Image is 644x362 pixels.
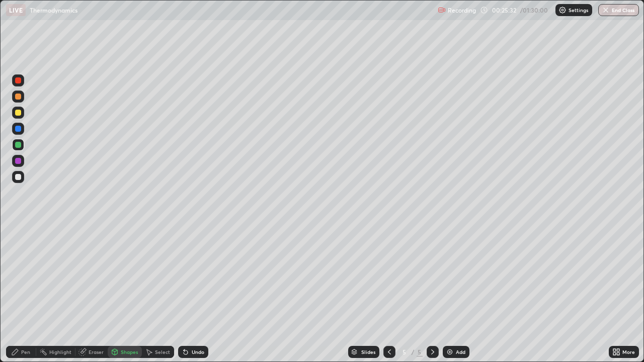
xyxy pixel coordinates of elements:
div: Eraser [89,349,104,354]
div: 5 [417,347,423,356]
div: Highlight [49,349,71,354]
div: Select [155,349,170,354]
p: LIVE [9,6,23,14]
div: Undo [192,349,204,354]
img: class-settings-icons [558,6,567,14]
div: Slides [361,349,375,354]
p: Settings [569,8,588,13]
div: Shapes [121,349,138,354]
div: Pen [21,349,30,354]
img: add-slide-button [446,348,454,356]
p: Thermodynamics [30,6,77,14]
div: More [622,349,635,354]
img: end-class-cross [602,6,610,14]
div: 5 [399,349,410,355]
img: recording.375f2c34.svg [438,6,446,14]
div: / [412,349,415,355]
p: Recording [448,7,476,14]
button: End Class [598,4,639,16]
div: Add [456,349,465,354]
